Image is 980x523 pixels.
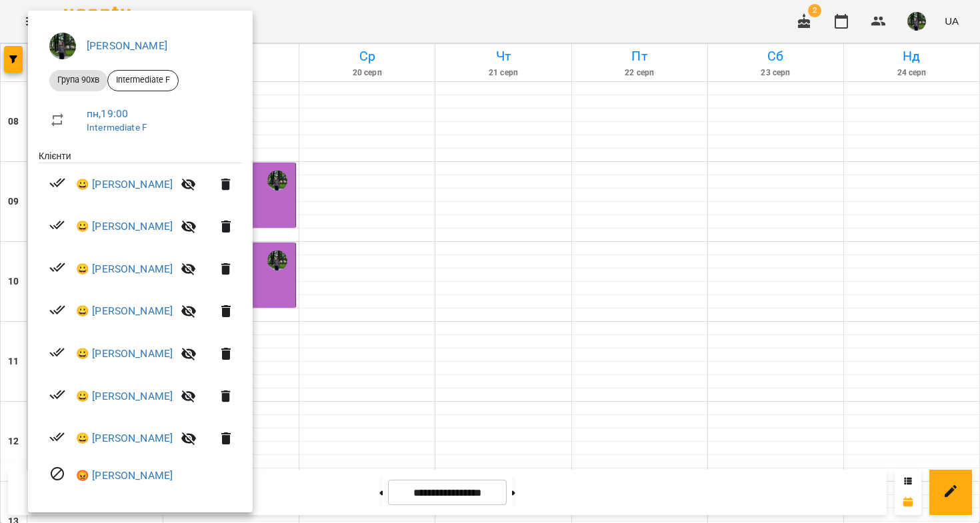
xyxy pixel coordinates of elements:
ul: Клієнти [39,149,242,497]
svg: Візит сплачено [49,386,65,402]
svg: Візит сплачено [49,344,65,360]
a: [PERSON_NAME] [87,39,167,52]
a: 😀 [PERSON_NAME] [76,261,173,277]
div: Intermediate F [107,70,179,91]
span: Intermediate F [108,74,178,86]
a: 😀 [PERSON_NAME] [76,177,173,193]
a: Intermediate F [87,122,147,133]
span: Група 90хв [49,74,107,86]
img: 295700936d15feefccb57b2eaa6bd343.jpg [49,33,76,59]
a: 😀 [PERSON_NAME] [76,346,173,362]
a: пн , 19:00 [87,107,128,120]
svg: Візит скасовано [49,466,65,482]
a: 😀 [PERSON_NAME] [76,388,173,404]
svg: Візит сплачено [49,259,65,275]
svg: Візит сплачено [49,175,65,191]
a: 😀 [PERSON_NAME] [76,303,173,319]
a: 😀 [PERSON_NAME] [76,219,173,235]
a: 😡 [PERSON_NAME] [76,468,173,484]
svg: Візит сплачено [49,217,65,233]
svg: Візит сплачено [49,302,65,318]
a: 😀 [PERSON_NAME] [76,430,173,446]
svg: Візит сплачено [49,429,65,445]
